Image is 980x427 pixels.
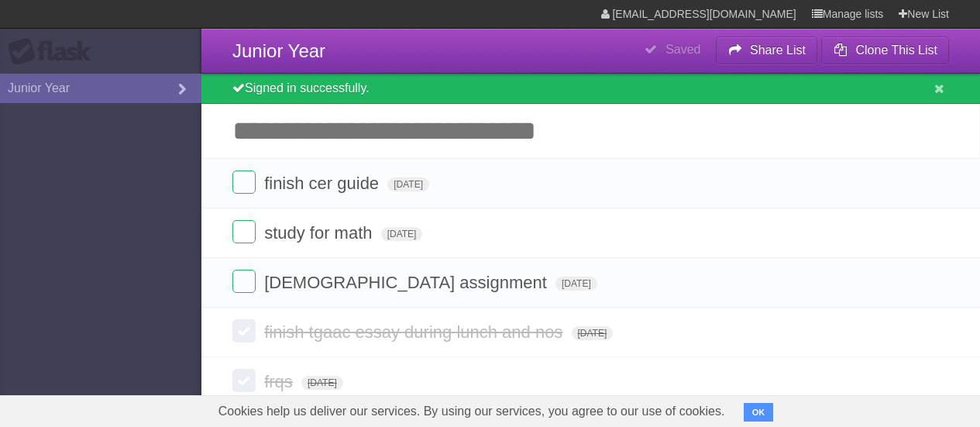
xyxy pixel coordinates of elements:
[716,36,818,64] button: Share List
[821,36,949,64] button: Clone This List
[232,369,256,392] label: Done
[855,43,937,57] b: Clone This List
[264,322,566,342] span: finish tgaac essay during lunch and nos
[744,403,774,422] button: OK
[572,326,614,340] span: [DATE]
[387,177,429,191] span: [DATE]
[750,43,806,57] b: Share List
[264,223,376,243] span: study for math
[232,270,256,293] label: Done
[264,372,297,391] span: frqs
[555,277,597,291] span: [DATE]
[264,273,551,292] span: [DEMOGRAPHIC_DATA] assignment
[203,396,741,427] span: Cookies help us deliver our services. By using our services, you agree to our use of cookies.
[232,319,256,343] label: Done
[232,40,325,61] span: Junior Year
[264,174,383,193] span: finish cer guide
[381,227,423,241] span: [DATE]
[665,43,700,56] b: Saved
[301,376,343,390] span: [DATE]
[232,170,256,194] label: Done
[8,38,101,66] div: Flask
[232,220,256,243] label: Done
[201,74,980,104] div: Signed in successfully.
